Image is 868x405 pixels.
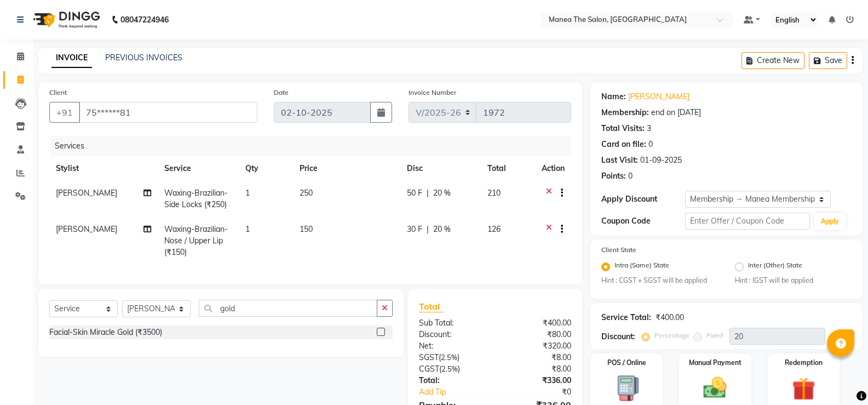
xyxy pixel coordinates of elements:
[49,102,80,123] button: +91
[411,375,495,386] div: Total:
[427,187,429,199] span: |
[49,156,158,181] th: Stylist
[120,4,169,35] b: 08047224946
[785,358,823,368] label: Redemption
[822,361,857,394] iframe: chat widget
[481,156,535,181] th: Total
[535,156,571,181] th: Action
[49,88,67,98] label: Client
[601,170,626,182] div: Points:
[654,330,689,340] label: Percentage
[495,329,579,340] div: ₹80.00
[487,188,501,198] span: 210
[706,330,723,340] label: Fixed
[685,213,810,230] input: Enter Offer / Coupon Code
[607,358,646,368] label: POS / Online
[735,276,852,286] small: Hint : IGST will be applied
[411,340,495,352] div: Net:
[300,224,313,234] span: 150
[79,102,257,123] input: Search by Name/Mobile/Email/Code
[495,363,579,375] div: ₹8.00
[648,139,653,150] div: 0
[601,139,646,150] div: Card on file:
[601,155,638,166] div: Last Visit:
[640,155,682,166] div: 01-09-2025
[51,48,92,68] a: INVOICE
[748,260,802,273] label: Inter (Other) State
[495,375,579,386] div: ₹336.00
[293,156,400,181] th: Price
[274,88,289,98] label: Date
[411,329,495,340] div: Discount:
[601,107,649,118] div: Membership:
[601,276,718,286] small: Hint : CGST + SGST will be applied
[509,386,579,398] div: ₹0
[411,317,495,329] div: Sub Total:
[601,245,636,255] label: Client State
[628,170,633,182] div: 0
[158,156,239,181] th: Service
[427,224,429,235] span: |
[608,374,646,402] img: _pos-terminal.svg
[407,187,422,199] span: 50 F
[601,91,626,102] div: Name:
[656,312,684,323] div: ₹400.00
[601,123,645,134] div: Total Visits:
[433,187,451,199] span: 20 %
[50,136,579,156] div: Services
[56,188,117,198] span: [PERSON_NAME]
[495,340,579,352] div: ₹320.00
[411,352,495,363] div: ( )
[696,374,734,401] img: _cash.svg
[49,327,162,338] div: Facial-Skin Miracle Gold (₹3500)
[28,4,103,35] img: logo
[239,156,293,181] th: Qty
[441,364,458,373] span: 2.5%
[785,374,823,403] img: _gift.svg
[400,156,481,181] th: Disc
[814,213,846,230] button: Apply
[487,224,501,234] span: 126
[164,224,228,257] span: Waxing-Brazilian-Nose / Upper Lip (₹150)
[628,91,689,102] a: [PERSON_NAME]
[105,53,182,62] a: PREVIOUS INVOICES
[647,123,651,134] div: 3
[419,352,439,362] span: SGST
[245,188,250,198] span: 1
[409,88,456,98] label: Invoice Number
[614,260,669,273] label: Intra (Same) State
[411,386,509,398] a: Add Tip
[689,358,741,368] label: Manual Payment
[651,107,701,118] div: end on [DATE]
[433,224,451,235] span: 20 %
[407,224,422,235] span: 30 F
[495,352,579,363] div: ₹8.00
[419,301,444,312] span: Total
[164,188,228,209] span: Waxing-Brazilian-Side Locks (₹250)
[245,224,250,234] span: 1
[419,364,439,374] span: CGST
[601,193,685,205] div: Apply Discount
[199,300,377,317] input: Search or Scan
[441,353,457,362] span: 2.5%
[56,224,117,234] span: [PERSON_NAME]
[300,188,313,198] span: 250
[411,363,495,375] div: ( )
[601,331,635,343] div: Discount:
[601,312,651,323] div: Service Total:
[741,52,804,69] button: Create New
[601,215,685,227] div: Coupon Code
[809,52,847,69] button: Save
[495,317,579,329] div: ₹400.00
